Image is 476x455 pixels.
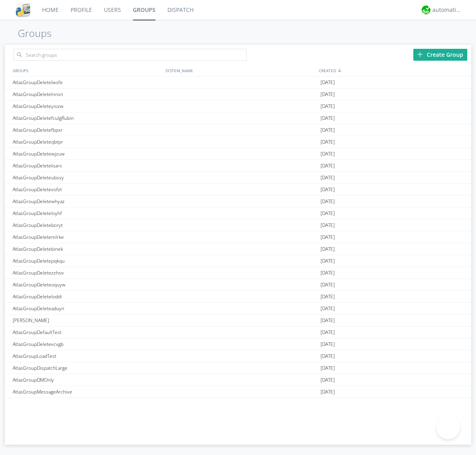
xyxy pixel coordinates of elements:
[5,291,471,303] a: AtlasGroupDeleteloddi[DATE]
[11,172,163,183] div: AtlasGroupDeleteubssy
[5,362,471,374] a: AtlasGroupDispatchLarge[DATE]
[321,267,335,279] span: [DATE]
[11,350,163,362] div: AtlasGroupLoadTest
[5,196,471,207] a: AtlasGroupDeletewhyaz[DATE]
[5,148,471,160] a: AtlasGroupDeletewjzuw[DATE]
[11,148,163,159] div: AtlasGroupDeletewjzuw
[5,350,471,362] a: AtlasGroupLoadTest[DATE]
[321,386,335,398] span: [DATE]
[5,219,471,231] a: AtlasGroupDeleteboryt[DATE]
[5,77,471,88] a: AtlasGroupDeletelwsfe[DATE]
[321,124,335,136] span: [DATE]
[5,398,471,410] a: AtlasGroupDeletemwbwn[DATE]
[5,124,471,136] a: AtlasGroupDeletefbpxr[DATE]
[321,374,335,386] span: [DATE]
[432,6,462,14] div: automation+atlas
[11,88,163,100] div: AtlasGroupDeletelnnsn
[321,196,335,207] span: [DATE]
[16,3,30,17] img: cddb5a64eb264b2086981ab96f4c1ba7
[163,65,317,76] div: SYSTEM_NAME
[11,124,163,136] div: AtlasGroupDeletefbpxr
[436,415,460,439] iframe: Toggle Customer Support
[11,207,163,219] div: AtlasGroupDeleteloyhf
[11,219,163,231] div: AtlasGroupDeleteboryt
[321,279,335,291] span: [DATE]
[321,398,335,410] span: [DATE]
[11,255,163,267] div: AtlasGroupDeletepqkqu
[317,65,471,76] div: CREATED
[5,374,471,386] a: AtlasGroupDMOnly[DATE]
[11,77,163,88] div: AtlasGroupDeletelwsfe
[11,338,163,350] div: AtlasGroupDeletevcvgb
[11,374,163,386] div: AtlasGroupDMOnly
[5,267,471,279] a: AtlasGroupDeletezzhov[DATE]
[11,315,163,326] div: [PERSON_NAME]
[321,338,335,350] span: [DATE]
[11,291,163,302] div: AtlasGroupDeleteloddi
[11,243,163,255] div: AtlasGroupDeletebinek
[321,231,335,243] span: [DATE]
[321,350,335,362] span: [DATE]
[422,6,430,14] img: d2d01cd9b4174d08988066c6d424eccd
[5,243,471,255] a: AtlasGroupDeletebinek[DATE]
[5,315,471,326] a: [PERSON_NAME][DATE]
[11,267,163,278] div: AtlasGroupDeletezzhov
[11,231,163,243] div: AtlasGroupDeletemlrke
[321,303,335,315] span: [DATE]
[5,231,471,243] a: AtlasGroupDeletemlrke[DATE]
[11,303,163,314] div: AtlasGroupDeleteaduyn
[5,100,471,112] a: AtlasGroupDeleteyiozw[DATE]
[11,386,163,397] div: AtlasGroupMessageArchive
[5,160,471,172] a: AtlasGroupDeleteloarx[DATE]
[11,279,163,290] div: AtlasGroupDeleteoquyw
[5,326,471,338] a: AtlasGroupDefaultTest[DATE]
[417,52,423,57] img: plus.svg
[413,49,467,61] div: Create Group
[11,196,163,207] div: AtlasGroupDeletewhyaz
[5,184,471,196] a: AtlasGroupDeletevofzt[DATE]
[321,362,335,374] span: [DATE]
[5,255,471,267] a: AtlasGroupDeletepqkqu[DATE]
[321,207,335,219] span: [DATE]
[5,172,471,184] a: AtlasGroupDeleteubssy[DATE]
[11,398,163,409] div: AtlasGroupDeletemwbwn
[11,362,163,374] div: AtlasGroupDispatchLarge
[11,160,163,171] div: AtlasGroupDeleteloarx
[321,160,335,172] span: [DATE]
[11,326,163,338] div: AtlasGroupDefaultTest
[5,88,471,100] a: AtlasGroupDeletelnnsn[DATE]
[321,291,335,303] span: [DATE]
[5,279,471,291] a: AtlasGroupDeleteoquyw[DATE]
[321,219,335,231] span: [DATE]
[5,112,471,124] a: AtlasGroupDeletefculgRubin[DATE]
[5,386,471,398] a: AtlasGroupMessageArchive[DATE]
[11,136,163,148] div: AtlasGroupDeleteqbtpr
[321,88,335,100] span: [DATE]
[321,184,335,196] span: [DATE]
[321,326,335,338] span: [DATE]
[11,184,163,195] div: AtlasGroupDeletevofzt
[11,65,161,76] div: GROUPS
[5,136,471,148] a: AtlasGroupDeleteqbtpr[DATE]
[321,136,335,148] span: [DATE]
[5,207,471,219] a: AtlasGroupDeleteloyhf[DATE]
[321,255,335,267] span: [DATE]
[321,172,335,184] span: [DATE]
[5,338,471,350] a: AtlasGroupDeletevcvgb[DATE]
[13,49,247,61] input: Search groups
[321,77,335,88] span: [DATE]
[321,243,335,255] span: [DATE]
[5,303,471,315] a: AtlasGroupDeleteaduyn[DATE]
[11,100,163,112] div: AtlasGroupDeleteyiozw
[11,112,163,124] div: AtlasGroupDeletefculgRubin
[321,112,335,124] span: [DATE]
[321,148,335,160] span: [DATE]
[321,315,335,326] span: [DATE]
[321,100,335,112] span: [DATE]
